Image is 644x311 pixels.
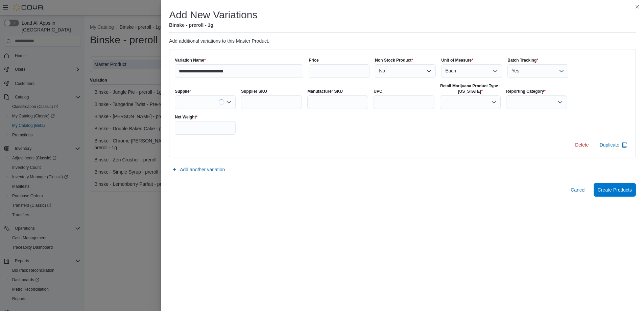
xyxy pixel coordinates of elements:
[375,58,413,63] label: Non Stock Product
[511,67,519,75] span: Yes
[379,67,385,75] span: No
[557,99,563,105] button: Open list of options
[374,89,382,94] label: UPC
[169,38,636,44] p: Add additional variations to this Master Product.
[572,138,591,152] button: Delete
[491,99,497,105] button: Open list of options
[226,99,232,105] button: Open list of options
[571,186,586,193] span: Cancel
[169,163,228,176] button: Add another variation
[559,68,564,74] button: Open list of options
[445,67,456,75] span: Each
[575,141,589,148] span: Delete
[598,186,632,193] span: Create Products
[307,89,343,94] label: Manufacturer SKU
[506,89,546,94] label: Reporting Category
[309,58,318,63] label: Price
[594,183,636,197] button: Create Products
[597,138,630,152] button: Duplicate
[175,114,197,120] label: Net Weight
[600,141,619,148] span: Duplicate
[440,83,501,94] label: Retail Marijuana Product Type - [US_STATE]
[180,166,225,173] span: Add another variation
[633,3,641,11] button: Close this dialog
[426,68,432,74] button: Open list of options
[175,58,206,63] label: Variation Name
[568,183,588,197] button: Cancel
[493,68,498,74] button: Open list of options
[169,22,257,28] h5: Binske - preroll - 1g
[169,8,257,22] h1: Add New Variations
[507,58,538,63] label: Batch Tracking
[175,89,191,94] label: Supplier
[441,58,473,63] label: Unit of Measure
[241,89,267,94] label: Supplier SKU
